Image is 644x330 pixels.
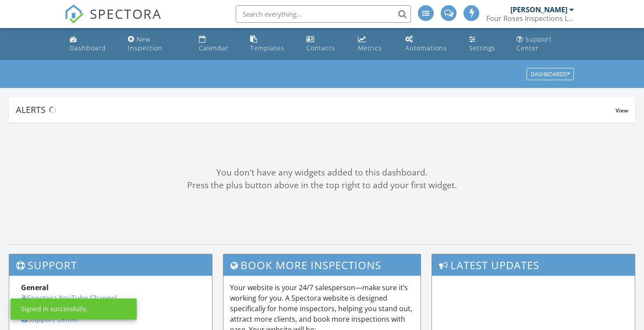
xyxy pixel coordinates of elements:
[21,283,49,292] strong: General
[303,32,347,56] a: Contacts
[9,166,635,179] div: You don't have any widgets added to this dashboard.
[21,293,117,303] a: Spectora YouTube Channel
[70,44,106,52] div: Dashboard
[9,254,212,276] h3: Support
[531,71,570,77] div: Dashboards
[402,32,458,56] a: Automations (Advanced)
[513,32,578,56] a: Support Center
[236,5,411,23] input: Search everything...
[306,44,335,52] div: Contacts
[66,32,117,56] a: Dashboard
[432,254,635,276] h3: Latest Updates
[354,32,395,56] a: Metrics
[199,44,229,52] div: Calendar
[527,68,574,81] button: Dashboards
[195,32,240,56] a: Calendar
[469,44,495,52] div: Settings
[16,104,616,116] div: Alerts
[21,305,88,313] div: Signed in successfully.
[64,4,84,24] img: The Best Home Inspection Software - Spectora
[486,14,574,23] div: Four Roses Inspections LLC
[247,32,296,56] a: Templates
[90,4,162,23] span: SPECTORA
[9,179,635,192] div: Press the plus button above in the top right to add your first widget.
[510,5,567,14] div: [PERSON_NAME]
[405,44,447,52] div: Automations
[223,254,421,276] h3: Book More Inspections
[466,32,506,56] a: Settings
[358,44,382,52] div: Metrics
[64,12,162,30] a: SPECTORA
[250,44,284,52] div: Templates
[128,35,163,52] div: New Inspection
[124,32,188,56] a: New Inspection
[517,35,552,52] div: Support Center
[616,107,628,114] span: View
